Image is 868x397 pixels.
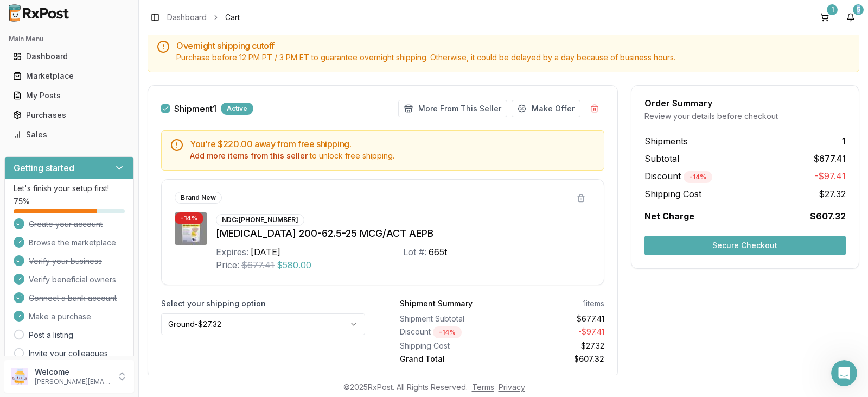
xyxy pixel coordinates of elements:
[400,313,497,324] div: Shipment Subtotal
[221,103,253,115] div: Active
[29,348,108,359] a: Invite your colleagues
[9,35,130,43] h2: Main Menu
[190,140,595,148] h5: You're $220.00 away from free shipping.
[14,161,74,174] h3: Getting started
[400,298,473,309] div: Shipment Summary
[190,150,595,161] div: to unlock free shipping.
[810,210,846,223] span: $607.32
[403,245,426,259] div: Lot #:
[499,382,525,392] a: Privacy
[506,326,604,338] div: - $97.41
[9,125,130,144] a: Sales
[13,51,125,62] div: Dashboard
[583,298,604,309] div: 1 items
[644,152,679,165] span: Subtotal
[225,12,240,23] span: Cart
[853,4,864,15] div: 5
[842,9,859,26] button: 5
[400,326,497,338] div: Discount
[167,12,240,23] nav: breadcrumb
[35,377,110,386] p: [PERSON_NAME][EMAIL_ADDRESS][DOMAIN_NAME]
[816,9,833,26] button: 1
[644,99,846,108] div: Order Summary
[433,326,462,338] div: - 14 %
[216,259,239,272] div: Price:
[506,354,604,364] div: $607.32
[9,86,130,105] a: My Posts
[4,4,74,22] img: RxPost Logo
[174,104,216,113] span: Shipment 1
[4,67,134,85] button: Marketplace
[842,135,846,148] span: 1
[11,368,28,385] img: User avatar
[644,171,712,181] span: Discount
[4,87,134,104] button: My Posts
[277,259,311,272] span: $580.00
[14,183,125,194] p: Let's finish your setup first!
[9,105,130,125] a: Purchases
[512,100,580,117] button: Make Offer
[4,106,134,124] button: Purchases
[29,330,73,341] a: Post a listing
[251,245,280,259] div: [DATE]
[644,187,701,200] span: Shipping Cost
[13,90,125,101] div: My Posts
[29,311,91,322] span: Make a purchase
[175,212,203,224] div: - 14 %
[175,212,207,245] img: Trelegy Ellipta 200-62.5-25 MCG/ACT AEPB
[35,367,110,377] p: Welcome
[161,298,365,309] label: Select your shipping option
[819,187,846,200] span: $27.32
[29,274,116,285] span: Verify beneficial owners
[9,66,130,86] a: Marketplace
[506,313,604,324] div: $677.41
[13,129,125,140] div: Sales
[13,110,125,121] div: Purchases
[506,341,604,351] div: $27.32
[14,196,30,207] span: 75 %
[831,360,857,386] iframe: Intercom live chat
[216,226,591,241] div: [MEDICAL_DATA] 200-62.5-25 MCG/ACT AEPB
[644,135,688,148] span: Shipments
[29,293,117,304] span: Connect a bank account
[9,47,130,66] a: Dashboard
[400,341,497,351] div: Shipping Cost
[684,171,712,183] div: - 14 %
[29,219,103,230] span: Create your account
[167,12,207,23] a: Dashboard
[29,237,116,248] span: Browse the marketplace
[4,126,134,143] button: Sales
[29,256,102,267] span: Verify your business
[644,111,846,122] div: Review your details before checkout
[644,211,694,222] span: Net Charge
[429,245,447,259] div: 665t
[176,41,850,50] h5: Overnight shipping cutoff
[216,214,304,226] div: NDC: [PHONE_NUMBER]
[814,152,846,165] span: $677.41
[190,150,308,161] button: Add more items from this seller
[644,236,846,255] button: Secure Checkout
[4,48,134,65] button: Dashboard
[827,4,838,15] div: 1
[814,169,846,183] span: -$97.41
[13,71,125,81] div: Marketplace
[398,100,507,117] button: More From This Seller
[176,52,850,63] div: Purchase before 12 PM PT / 3 PM ET to guarantee overnight shipping. Otherwise, it could be delaye...
[175,192,222,204] div: Brand New
[241,259,275,272] span: $677.41
[400,354,497,364] div: Grand Total
[472,382,494,392] a: Terms
[216,245,248,259] div: Expires:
